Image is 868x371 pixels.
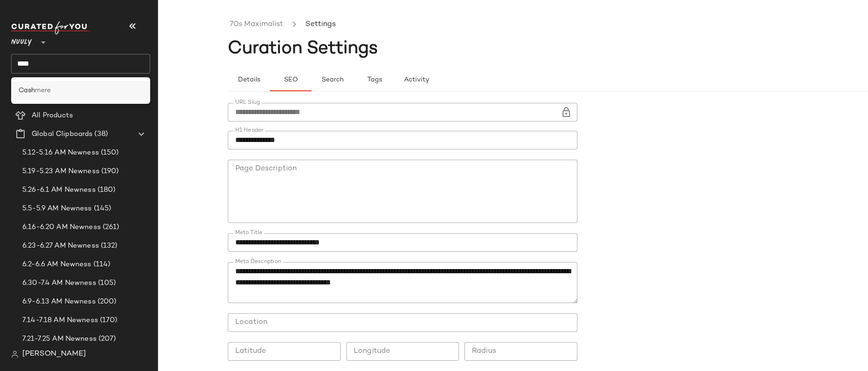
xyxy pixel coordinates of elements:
[97,334,116,344] span: (207)
[98,315,118,326] span: (170)
[366,76,382,84] span: Tags
[96,185,116,196] span: (180)
[22,349,86,360] span: [PERSON_NAME]
[11,21,90,34] img: cfy_white_logo.C9jOOHJF.svg
[22,222,101,233] span: 6.16-6.20 AM Newness
[321,76,344,84] span: Search
[11,32,32,48] span: Nuuly
[228,40,378,58] span: Curation Settings
[92,259,111,270] span: (114)
[99,241,118,251] span: (132)
[99,148,119,158] span: (150)
[32,110,73,121] span: All Products
[22,315,98,326] span: 7.14-7.18 AM Newness
[93,129,108,140] span: (38)
[22,203,92,214] span: 5.5-5.9 AM Newness
[22,185,96,196] span: 5.26-6.1 AM Newness
[22,166,99,177] span: 5.19-5.23 AM Newness
[32,129,93,140] span: Global Clipboards
[403,76,429,84] span: Activity
[304,19,338,31] li: Settings
[101,222,119,233] span: (261)
[22,148,99,158] span: 5.12-5.16 AM Newness
[96,278,116,289] span: (105)
[19,86,35,95] b: Cash
[237,76,260,84] span: Details
[283,76,298,84] span: SEO
[22,334,97,344] span: 7.21-7.25 AM Newness
[11,351,19,358] img: svg%3e
[22,278,96,289] span: 6.30-7.4 AM Newness
[35,86,51,95] span: mere
[96,297,117,307] span: (200)
[99,166,119,177] span: (190)
[22,241,99,251] span: 6.23-6.27 AM Newness
[230,19,283,31] a: 70s Maximalist
[22,297,96,307] span: 6.9-6.13 AM Newness
[22,259,92,270] span: 6.2-6.6 AM Newness
[92,203,112,214] span: (145)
